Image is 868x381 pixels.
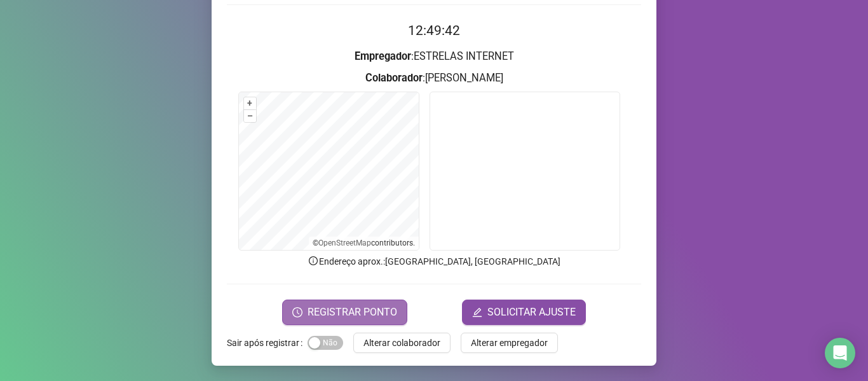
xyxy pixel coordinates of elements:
[308,305,397,320] span: REGISTRAR PONTO
[308,255,319,267] span: info-circle
[487,305,576,320] span: SOLICITAR AJUSTE
[408,23,460,38] time: 12:49:42
[461,333,558,353] button: Alterar empregador
[363,336,440,350] span: Alterar colaborador
[227,333,308,353] label: Sair após registrar
[365,72,423,84] strong: Colaborador
[227,70,641,87] h3: : [PERSON_NAME]
[318,239,371,247] a: OpenStreetMap
[282,300,407,325] button: REGISTRAR PONTO
[244,110,256,122] button: –
[355,50,411,62] strong: Empregador
[471,336,548,350] span: Alterar empregador
[825,338,855,368] div: Open Intercom Messenger
[292,307,302,317] span: clock-circle
[472,307,482,317] span: edit
[244,97,256,109] button: +
[462,300,586,325] button: editSOLICITAR AJUSTE
[227,48,641,65] h3: : ESTRELAS INTERNET
[353,333,451,353] button: Alterar colaborador
[227,254,641,268] p: Endereço aprox. : [GEOGRAPHIC_DATA], [GEOGRAPHIC_DATA]
[313,239,415,247] li: © contributors.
